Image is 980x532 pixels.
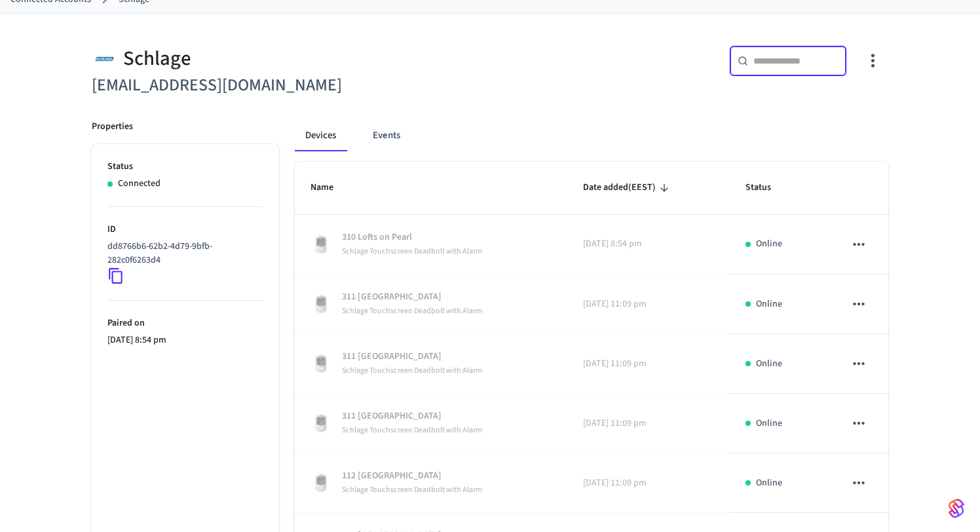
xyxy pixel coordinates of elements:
p: [DATE] 11:09 pm [583,476,714,490]
p: 112 [GEOGRAPHIC_DATA] [342,469,482,483]
span: Schlage Touchscreen Deadbolt with Alarm [342,484,482,495]
img: Schlage Sense Smart Deadbolt with Camelot Trim, Front [311,472,331,493]
p: Online [756,476,782,490]
img: SeamLogoGradient.69752ec5.svg [949,498,964,519]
